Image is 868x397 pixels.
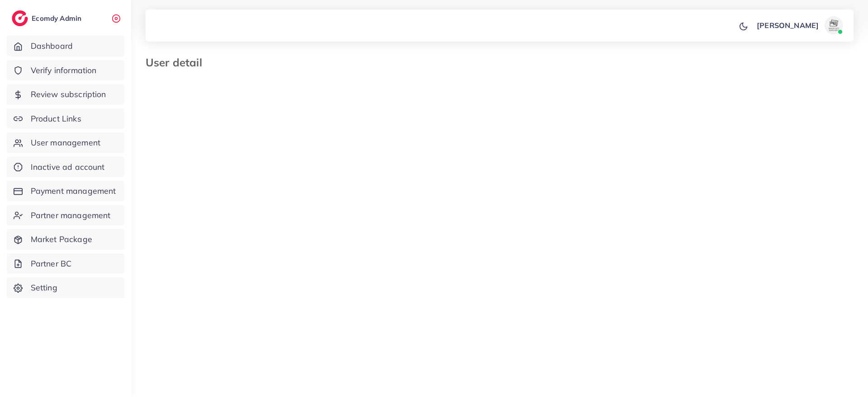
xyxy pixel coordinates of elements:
[757,20,819,31] p: [PERSON_NAME]
[31,113,81,125] span: Product Links
[31,40,73,52] span: Dashboard
[12,10,84,26] a: logoEcomdy Admin
[7,84,124,105] a: Review subscription
[31,282,57,294] span: Setting
[31,137,100,149] span: User management
[752,16,846,34] a: [PERSON_NAME]avatar
[7,60,124,81] a: Verify information
[7,36,124,56] a: Dashboard
[7,205,124,226] a: Partner management
[825,16,843,34] img: avatar
[12,10,28,26] img: logo
[31,258,72,270] span: Partner BC
[7,229,124,250] a: Market Package
[31,210,111,221] span: Partner management
[7,277,124,298] a: Setting
[31,65,97,76] span: Verify information
[7,181,124,201] a: Payment management
[31,161,105,173] span: Inactive ad account
[32,14,84,23] h2: Ecomdy Admin
[7,157,124,177] a: Inactive ad account
[31,185,116,197] span: Payment management
[146,56,209,69] h3: User detail
[7,108,124,129] a: Product Links
[31,89,106,100] span: Review subscription
[31,234,92,245] span: Market Package
[7,253,124,274] a: Partner BC
[7,132,124,153] a: User management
